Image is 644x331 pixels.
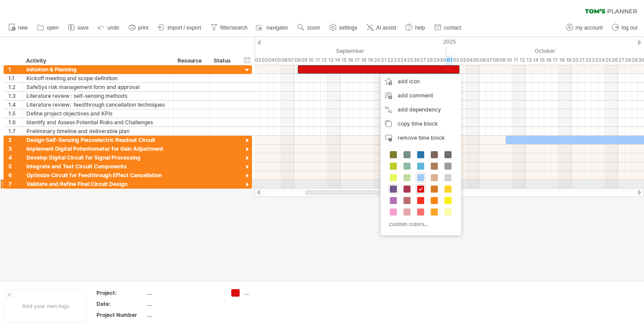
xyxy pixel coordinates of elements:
[334,56,341,65] div: Sunday, 14 September 2025
[576,25,603,31] span: my account
[26,83,169,91] div: SafeSys risk management form and approval
[214,56,233,65] div: Status
[96,289,145,297] div: Project:
[526,56,532,65] div: Monday, 13 October 2025
[327,22,360,33] a: settings
[26,92,169,100] div: Literature review : self-sensing methods
[147,289,221,297] div: ....
[486,56,492,65] div: Tuesday, 7 October 2025
[26,118,169,126] div: Identify and Assess Potential Risks and Challenges
[364,22,399,33] a: AI assist
[552,56,559,65] div: Friday, 17 October 2025
[295,22,322,33] a: zoom
[47,25,59,31] span: open
[398,120,438,127] span: copy time block
[512,56,519,65] div: Saturday, 11 October 2025
[407,56,413,65] div: Thursday, 25 September 2025
[26,153,169,162] div: Develop Digital Circuit for Signal Processing
[381,103,461,117] div: add dependency
[255,56,261,65] div: Tuesday, 2 September 2025
[8,100,22,109] div: 1.4
[413,56,420,65] div: Friday, 26 September 2025
[380,56,387,65] div: Sunday, 21 September 2025
[381,89,461,103] div: add comment
[26,74,169,82] div: Kickoff meeting and scope definition
[539,56,545,65] div: Wednesday, 15 October 2025
[8,180,22,188] div: 7
[147,300,221,308] div: ....
[385,218,454,230] div: custom colors...
[622,25,637,31] span: log out
[96,22,122,33] a: undo
[178,56,204,65] div: Resource
[268,56,274,65] div: Thursday, 4 September 2025
[374,56,380,65] div: Saturday, 20 September 2025
[26,162,169,171] div: Integrate and Test Circuit Components
[381,74,461,89] div: add icon
[564,22,605,33] a: my account
[8,127,22,135] div: 1.7
[307,56,314,65] div: Wednesday, 10 September 2025
[585,56,592,65] div: Wednesday, 22 October 2025
[8,162,22,171] div: 5
[107,25,119,31] span: undo
[578,56,585,65] div: Tuesday, 21 October 2025
[314,56,321,65] div: Thursday, 11 September 2025
[499,56,506,65] div: Thursday, 9 October 2025
[610,22,640,33] a: log out
[444,25,461,31] span: contact
[360,56,367,65] div: Thursday, 18 September 2025
[281,56,288,65] div: Saturday, 6 September 2025
[26,145,169,153] div: Implement Digital Potentiometer for Gain Adjustment
[426,56,433,65] div: Sunday, 28 September 2025
[459,56,466,65] div: Friday, 3 October 2025
[35,22,61,33] a: open
[208,22,250,33] a: filter/search
[26,109,169,118] div: Define project objectives and KPIs
[393,56,400,65] div: Tuesday, 23 September 2025
[341,56,347,65] div: Monday, 15 September 2025
[8,92,22,100] div: 1.3
[479,56,486,65] div: Monday, 6 October 2025
[26,180,169,188] div: Validate and Refine Final Circuit Design
[492,56,499,65] div: Wednesday, 8 October 2025
[327,56,334,65] div: Saturday, 13 September 2025
[288,56,294,65] div: Sunday, 7 September 2025
[26,56,168,65] div: Activity
[220,25,248,31] span: filter/search
[248,46,446,56] div: September 2025
[545,56,552,65] div: Thursday, 16 October 2025
[519,56,526,65] div: Sunday, 12 October 2025
[446,56,453,65] div: Wednesday, 1 October 2025
[631,56,638,65] div: Wednesday, 29 October 2025
[506,56,512,65] div: Friday, 10 October 2025
[367,56,374,65] div: Friday, 19 September 2025
[376,25,396,31] span: AI assist
[565,56,572,65] div: Sunday, 19 October 2025
[398,134,445,141] span: remove time block
[415,25,425,31] span: help
[592,56,598,65] div: Thursday, 23 October 2025
[294,56,301,65] div: Monday, 8 September 2025
[618,56,625,65] div: Monday, 27 October 2025
[354,56,360,65] div: Wednesday, 17 September 2025
[26,100,169,109] div: Literature review: feedthrough cancellation techniques
[8,109,22,118] div: 1.5
[6,22,30,33] a: new
[26,171,169,179] div: Optimize Circuit for Feedthrough Effect Cancellation
[453,56,459,65] div: Thursday, 2 October 2025
[625,56,631,65] div: Tuesday, 28 October 2025
[18,25,28,31] span: new
[559,56,565,65] div: Saturday, 18 October 2025
[78,25,89,31] span: save
[420,56,426,65] div: Saturday, 27 September 2025
[266,25,288,31] span: navigator
[147,311,221,319] div: ....
[8,74,22,82] div: 1.1
[605,56,611,65] div: Saturday, 25 October 2025
[321,56,327,65] div: Friday, 12 September 2025
[8,171,22,179] div: 6
[339,25,357,31] span: settings
[26,136,169,144] div: Design Self-Sensing Piezoelectric Readout Circuit
[400,56,407,65] div: Wednesday, 24 September 2025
